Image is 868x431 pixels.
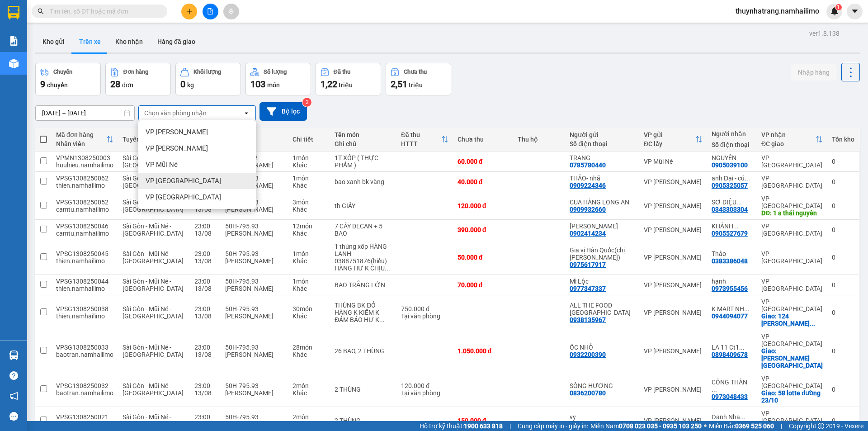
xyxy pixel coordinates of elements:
img: warehouse-icon [9,59,19,68]
div: Mã đơn hàng [56,131,106,138]
div: HÀNG K KIỂM K ĐẢM BẢO HƯ K CHỊU TRÁCH NHIỆM [335,309,392,323]
span: Sài Gòn - Mũi Né - [GEOGRAPHIC_DATA] [123,223,184,237]
span: 0 [180,79,185,90]
span: ... [385,265,390,272]
div: KHÁNH NGỌC (NHA TRANG) [712,223,752,230]
div: Nhân viên [56,140,106,147]
th: Toggle SortBy [52,128,118,152]
div: 50H-795.93 [225,250,283,257]
div: 2 THÙNG [335,417,392,424]
div: [PERSON_NAME] [225,257,283,265]
div: Giao: Khu vĩnh điền trung [761,347,823,369]
button: Hàng đã giao [150,31,203,52]
div: baotran.namhailimo [56,351,113,358]
div: 0343303304 [712,206,748,213]
div: VPSG1308250062 [56,175,113,182]
div: Khối lượng [193,69,221,75]
div: ĐC lấy [644,140,695,147]
span: 1,22 [321,79,337,90]
div: 0 [832,347,854,355]
div: VPSG1308250044 [56,278,113,285]
strong: 1900 633 818 [464,422,503,430]
div: 13/08 [194,206,216,213]
span: Sài Gòn - Mũi Né - [GEOGRAPHIC_DATA] [123,344,184,358]
div: 0388751876(hiếu) HÀNG HƯ K CHỊU TRÁCH NHIỆM HANG K ĐẢM BẢO [335,257,392,272]
div: Thảo [712,250,752,257]
div: 50H-795.93 [225,382,283,389]
div: VP nhận [761,131,816,138]
div: VP [PERSON_NAME] [644,281,703,289]
div: VPSG1308250045 [56,250,113,257]
div: 0 [832,202,854,209]
div: 0898409678 [712,351,748,358]
div: VP [PERSON_NAME] [644,202,703,209]
div: Đã thu [334,69,350,75]
div: [PERSON_NAME] [225,206,283,213]
div: Tuyến [123,136,185,143]
div: VPSG1308250038 [56,305,113,313]
button: Chưa thu2,51 triệu [386,63,451,95]
div: 1 món [292,250,326,257]
div: thien.namhailimo [56,257,113,265]
div: 23:00 [194,344,216,351]
div: Đã thu [401,131,441,138]
button: Trên xe [72,31,108,52]
button: Kho nhận [108,31,150,52]
div: 750.000 đ [401,305,448,313]
div: Đơn hàng [123,69,148,75]
span: triệu [339,81,353,89]
div: THÙNG BK ĐỎ [335,302,392,309]
div: Tại văn phòng [401,313,448,320]
span: question-circle [9,371,18,380]
span: | [781,421,782,431]
div: 1T XỐP ( THỰC PHẨM ) [335,154,392,169]
span: 9 [40,79,45,90]
div: Khác [292,351,326,358]
div: 0909224346 [570,182,606,189]
div: 1 thùng xốp HÀNG LANH [335,243,392,257]
div: 7 CÂY DECAN + 5 BAO [335,223,392,237]
div: Mĩ Lộc [570,278,634,285]
div: Khác [292,313,326,320]
div: 150.000 đ [458,417,509,424]
span: Cung cấp máy in - giấy in: [518,421,588,431]
div: [PERSON_NAME] [225,421,283,428]
div: camtu.namhailimo [56,206,113,213]
div: SÔNG HƯƠNG [570,382,634,389]
img: logo-vxr [8,6,19,19]
div: VPSG1308250032 [56,382,113,389]
div: CUA HÀNG LONG AN [570,199,634,206]
div: 2 món [292,382,326,389]
div: thien.namhailimo [56,285,113,292]
div: Khác [292,230,326,237]
div: 23:00 [194,250,216,257]
div: 13/08 [194,285,216,292]
span: copyright [818,423,824,429]
button: Đã thu1,22 triệu [316,63,381,95]
div: NGUYÊN [712,154,752,161]
div: VP [GEOGRAPHIC_DATA] [761,195,823,209]
span: file-add [207,8,213,14]
span: aim [228,8,234,14]
div: 0 [832,178,854,185]
div: VP [GEOGRAPHIC_DATA] [761,298,823,313]
div: 50H-795.93 [225,278,283,285]
div: 0902414234 [570,230,606,237]
div: Người nhận [712,130,752,137]
span: ⚪️ [704,424,707,428]
span: VP [PERSON_NAME] [146,144,208,153]
span: ... [379,316,385,323]
div: SƠ DIỆU HUYỀN [712,199,752,206]
div: 0 [832,158,854,165]
div: 0 [832,386,854,393]
span: Sài Gòn - Mũi Né - [GEOGRAPHIC_DATA] [123,413,184,428]
div: Người gửi [570,131,634,138]
span: Sài Gòn - Mũi Né - [GEOGRAPHIC_DATA] [123,199,184,213]
div: VP [GEOGRAPHIC_DATA] [761,154,823,169]
div: VP [GEOGRAPHIC_DATA] [761,333,823,347]
div: Khác [292,389,326,397]
th: Toggle SortBy [396,128,453,152]
div: ĐC giao [761,140,816,147]
sup: 2 [302,98,311,107]
div: BAO TRẮNG LỚN [335,281,392,289]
